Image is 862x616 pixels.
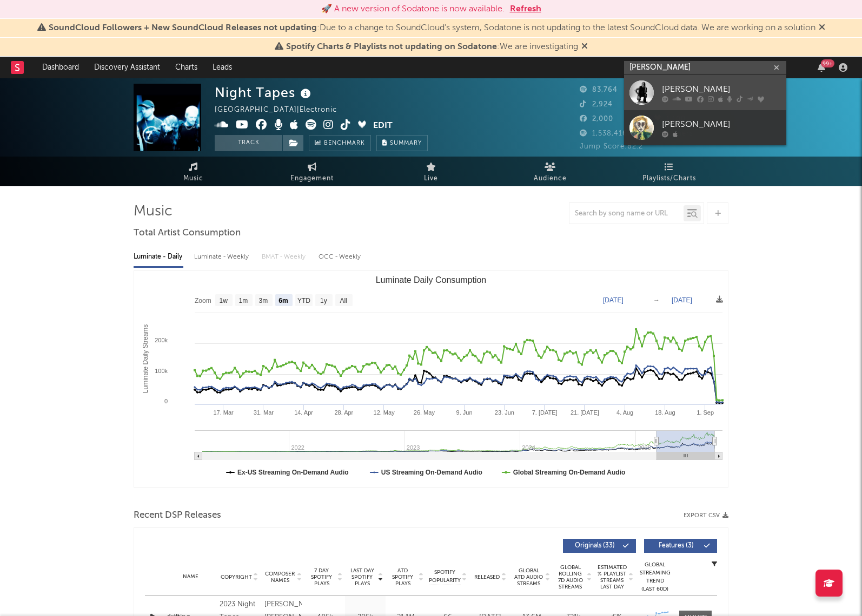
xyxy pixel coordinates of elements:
text: 1y [320,297,327,304]
span: 1,538,416 Monthly Listeners [580,130,693,137]
text: 1. Sep [697,409,714,416]
text: 200k [155,337,168,343]
button: 99+ [818,63,825,72]
svg: Luminate Daily Consumption [134,271,728,487]
span: Jump Score: 82.2 [580,143,643,150]
span: Estimated % Playlist Streams Last Day [597,564,627,590]
a: Dashboard [35,57,87,78]
text: 6m [279,297,288,304]
a: Music [134,157,253,186]
a: Benchmark [309,135,371,151]
button: Summary [376,135,428,151]
div: Luminate - Daily [134,248,183,266]
input: Search for artists [624,61,786,75]
a: Engagement [253,157,372,186]
span: Global Rolling 7D Audio Streams [555,564,585,590]
button: Edit [373,119,393,133]
div: 99 + [821,59,834,67]
text: 14. Apr [294,409,313,416]
text: Luminate Daily Streams [142,324,149,393]
div: [GEOGRAPHIC_DATA] | Electronic [215,104,349,117]
a: Audience [490,157,609,186]
text: Ex-US Streaming On-Demand Audio [237,469,349,476]
span: Engagement [290,172,334,185]
a: Leads [205,57,240,78]
span: Summary [390,140,422,146]
span: Last Day Spotify Plays [348,567,376,587]
button: Export CSV [684,512,728,519]
text: 21. [DATE] [571,409,599,416]
span: 2,924 [580,101,613,108]
span: Features ( 3 ) [651,543,701,549]
text: → [653,296,660,304]
span: Recent DSP Releases [134,509,221,522]
input: Search by song name or URL [569,209,684,218]
div: OCC - Weekly [319,248,362,266]
a: Playlists/Charts [609,157,728,186]
span: Playlists/Charts [642,172,696,185]
span: : We are investigating [286,43,578,51]
div: Night Tapes [215,84,314,101]
span: Spotify Popularity [429,568,461,585]
span: 83,764 [580,86,618,93]
text: 100k [155,368,168,374]
span: : Due to a change to SoundCloud's system, Sodatone is not updating to the latest SoundCloud data.... [49,24,815,32]
text: 1w [220,297,228,304]
text: 0 [164,398,168,404]
span: ATD Spotify Plays [388,567,417,587]
span: 2,000 [580,116,613,123]
text: 18. Aug [655,409,675,416]
div: [PERSON_NAME] [662,118,781,131]
button: Originals(33) [563,539,636,553]
span: Total Artist Consumption [134,227,241,240]
span: Audience [534,172,567,185]
text: 23. Jun [495,409,514,416]
div: 🚀 A new version of Sodatone is now available. [321,3,505,16]
text: Zoom [195,297,211,304]
span: Benchmark [324,137,365,150]
span: Composer Names [264,571,295,584]
button: Refresh [510,3,541,16]
text: YTD [297,297,310,304]
a: [PERSON_NAME] [624,75,786,110]
text: All [340,297,347,304]
div: Global Streaming Trend (Last 60D) [639,561,671,593]
span: Music [183,172,203,185]
span: Originals ( 33 ) [570,543,620,549]
a: Charts [168,57,205,78]
a: Live [372,157,490,186]
button: Track [215,135,282,151]
text: [DATE] [603,296,624,304]
text: 17. Mar [213,409,234,416]
span: Copyright [221,574,252,580]
text: 3m [259,297,268,304]
div: Name [167,573,214,581]
text: 4. Aug [616,409,633,416]
span: Dismiss [819,24,825,32]
span: Released [474,574,500,580]
span: Live [424,172,438,185]
text: 12. May [374,409,395,416]
text: 26. May [414,409,435,416]
text: 1m [239,297,248,304]
a: Discovery Assistant [87,57,168,78]
text: Global Streaming On-Demand Audio [513,469,626,476]
text: [DATE] [672,296,692,304]
text: 7. [DATE] [532,409,558,416]
span: SoundCloud Followers + New SoundCloud Releases not updating [49,24,317,32]
text: 9. Jun [456,409,473,416]
div: Luminate - Weekly [194,248,251,266]
span: 7 Day Spotify Plays [307,567,336,587]
text: 31. Mar [254,409,274,416]
text: Luminate Daily Consumption [376,275,487,285]
span: Global ATD Audio Streams [514,567,543,587]
a: [PERSON_NAME] [624,110,786,145]
text: 28. Apr [334,409,353,416]
div: [PERSON_NAME] [662,83,781,96]
span: Spotify Charts & Playlists not updating on Sodatone [286,43,497,51]
button: Features(3) [644,539,717,553]
span: Dismiss [581,43,588,51]
text: US Streaming On-Demand Audio [381,469,482,476]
